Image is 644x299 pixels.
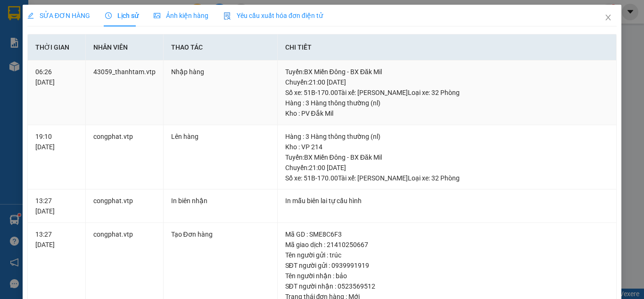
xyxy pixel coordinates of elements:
[27,12,90,19] span: SỬA ĐƠN HÀNG
[223,12,231,20] img: icon
[105,12,139,19] span: Lịch sử
[285,152,609,183] div: Tuyến : BX Miền Đông - BX Đăk Mil Chuyến: 21:00 [DATE] Số xe: 51B-170.00 Tài xế: [PERSON_NAME] Lo...
[285,131,609,142] div: Hàng : 3 Hàng thông thường (nl)
[86,125,164,190] td: congphat.vtp
[285,142,609,152] div: Kho : VP 214
[154,12,208,19] span: Ảnh kiện hàng
[154,12,160,19] span: picture
[285,271,609,281] div: Tên người nhận : bảo
[223,12,323,19] span: Yêu cầu xuất hóa đơn điện tử
[171,131,270,142] div: Lên hàng
[105,12,112,19] span: clock-circle
[285,108,609,119] div: Kho : PV Đắk Mil
[35,131,78,152] div: 19:10 [DATE]
[278,34,617,60] th: Chi tiết
[285,250,609,260] div: Tên người gửi : trúc
[285,229,609,239] div: Mã GD : SME8C6F3
[27,12,34,19] span: edit
[285,281,609,291] div: SĐT người nhận : 0523569512
[285,239,609,250] div: Mã giao dịch : 21410250667
[28,34,86,60] th: Thời gian
[35,229,78,250] div: 13:27 [DATE]
[171,196,270,206] div: In biên nhận
[595,5,621,31] button: Close
[171,67,270,77] div: Nhập hàng
[86,189,164,223] td: congphat.vtp
[285,260,609,271] div: SĐT người gửi : 0939991919
[171,229,270,239] div: Tạo Đơn hàng
[285,196,609,206] div: In mẫu biên lai tự cấu hình
[35,67,78,87] div: 06:26 [DATE]
[35,196,78,216] div: 13:27 [DATE]
[285,98,609,108] div: Hàng : 3 Hàng thông thường (nl)
[285,67,609,98] div: Tuyến : BX Miền Đông - BX Đăk Mil Chuyến: 21:00 [DATE] Số xe: 51B-170.00 Tài xế: [PERSON_NAME] Lo...
[86,34,164,60] th: Nhân viên
[604,14,612,21] span: close
[164,34,278,60] th: Thao tác
[86,60,164,125] td: 43059_thanhtam.vtp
